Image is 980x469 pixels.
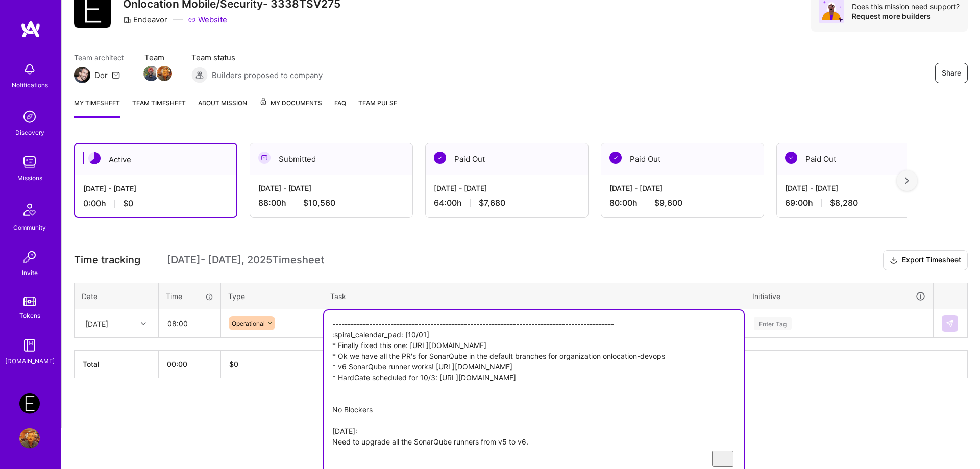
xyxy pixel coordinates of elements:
img: discovery [19,107,40,127]
span: Team architect [74,52,124,63]
div: Paid Out [601,143,764,175]
button: Export Timesheet [883,250,968,270]
div: [DATE] - [DATE] [258,183,404,193]
div: Does this mission need support? [852,2,960,11]
div: Paid Out [426,143,588,175]
span: Team Pulse [358,99,397,107]
div: Initiative [752,290,926,302]
span: $0 [123,198,133,209]
span: Builders proposed to company [212,70,323,81]
div: [DATE] - [DATE] [83,183,228,194]
div: Community [13,222,46,233]
img: tokens [23,297,36,306]
a: Website [188,14,227,25]
div: Time [166,291,213,302]
i: icon Chevron [141,321,146,326]
img: Team Member Avatar [143,66,159,81]
div: 88:00 h [258,198,404,208]
div: [DATE] - [DATE] [609,183,755,193]
img: Paid Out [785,152,797,164]
span: $ 0 [229,360,238,368]
a: Endeavor: Onlocation Mobile/Security- 3338TSV275 [17,393,42,414]
i: icon Mail [112,71,120,79]
div: 69:00 h [785,198,931,208]
div: 0:00 h [83,198,228,209]
img: Submitted [258,152,271,164]
div: Invite [22,267,38,278]
img: right [905,177,909,184]
div: 64:00 h [434,198,580,208]
span: $7,680 [479,198,505,208]
span: Team status [191,52,323,63]
button: Share [935,63,968,83]
a: Team Member Avatar [144,65,158,82]
div: Request more builders [852,11,960,21]
th: Date [75,283,159,309]
span: [DATE] - [DATE] , 2025 Timesheet [167,254,324,266]
a: FAQ [334,97,346,118]
div: [DATE] [85,318,108,329]
i: icon CompanyGray [123,16,131,24]
span: Team [144,52,171,63]
img: Builders proposed to company [191,67,208,83]
th: Total [75,351,159,378]
img: User Avatar [19,428,40,449]
div: Endeavor [123,14,167,25]
div: Enter Tag [754,315,792,331]
a: About Mission [198,97,247,118]
div: [DOMAIN_NAME] [5,356,55,366]
span: Operational [232,319,265,327]
span: Share [942,68,961,78]
a: User Avatar [17,428,42,449]
img: teamwork [19,152,40,172]
img: Team Architect [74,67,90,83]
span: $10,560 [303,198,335,208]
div: Notifications [12,80,48,90]
img: guide book [19,335,40,356]
img: Community [17,198,42,222]
img: Active [88,152,101,164]
div: Tokens [19,310,40,321]
div: Submitted [250,143,412,175]
img: bell [19,59,40,80]
th: Type [221,283,323,309]
div: Paid Out [777,143,939,175]
div: [DATE] - [DATE] [785,183,931,193]
img: Submit [946,319,954,328]
div: 80:00 h [609,198,755,208]
div: Discovery [15,127,44,138]
span: $9,600 [654,198,682,208]
span: My Documents [259,97,322,109]
a: Team Pulse [358,97,397,118]
div: Missions [17,172,42,183]
div: Active [75,144,236,175]
i: icon Download [890,255,898,266]
a: Team Member Avatar [158,65,171,82]
input: HH:MM [159,310,220,337]
a: My timesheet [74,97,120,118]
img: Endeavor: Onlocation Mobile/Security- 3338TSV275 [19,393,40,414]
th: Task [323,283,745,309]
span: Time tracking [74,254,140,266]
a: Team timesheet [132,97,186,118]
th: 00:00 [159,351,221,378]
img: Team Member Avatar [157,66,172,81]
img: Paid Out [609,152,622,164]
img: Invite [19,247,40,267]
div: Dor [94,70,108,81]
img: logo [20,20,41,39]
span: $8,280 [830,198,858,208]
a: My Documents [259,97,322,118]
img: Paid Out [434,152,446,164]
div: [DATE] - [DATE] [434,183,580,193]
